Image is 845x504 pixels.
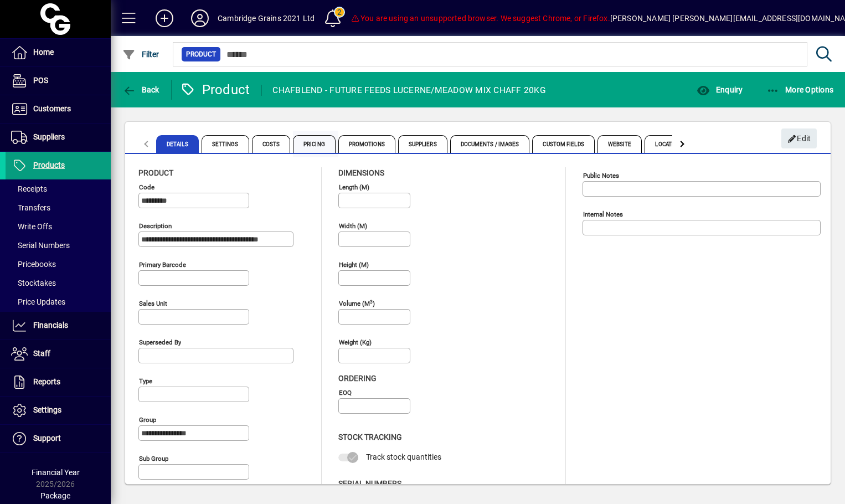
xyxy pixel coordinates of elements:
[293,135,336,153] span: Pricing
[186,49,216,60] span: Product
[339,222,367,230] mat-label: Width (m)
[450,135,530,153] span: Documents / Images
[532,135,594,153] span: Custom Fields
[202,135,249,153] span: Settings
[139,377,152,385] mat-label: Type
[139,183,154,191] mat-label: Code
[351,14,610,23] span: You are using an unsupported browser. We suggest Chrome, or Firefox.
[6,217,111,236] a: Write Offs
[6,255,111,274] a: Pricebooks
[6,368,111,396] a: Reports
[339,183,369,191] mat-label: Length (m)
[764,80,837,100] button: More Options
[33,377,60,386] span: Reports
[33,349,50,358] span: Staff
[111,80,172,100] app-page-header-button: Back
[6,67,111,95] a: POS
[6,198,111,217] a: Transfers
[120,80,162,100] button: Back
[33,76,48,85] span: POS
[338,479,401,488] span: Serial Numbers
[11,184,47,193] span: Receipts
[11,297,65,306] span: Price Updates
[156,135,199,153] span: Details
[6,124,111,151] a: Suppliers
[147,8,182,28] button: Add
[139,338,181,346] mat-label: Superseded by
[272,81,546,99] div: CHAFBLEND - FUTURE FEEDS LUCERNE/MEADOW MIX CHAFF 20KG
[6,425,111,452] a: Support
[6,39,111,66] a: Home
[120,44,162,64] button: Filter
[6,179,111,198] a: Receipts
[583,172,619,179] mat-label: Public Notes
[597,135,642,153] span: Website
[6,95,111,123] a: Customers
[11,241,70,250] span: Serial Numbers
[781,128,817,148] button: Edit
[370,299,373,304] sup: 3
[33,405,61,414] span: Settings
[139,300,167,307] mat-label: Sales unit
[6,236,111,255] a: Serial Numbers
[6,292,111,311] a: Price Updates
[6,340,111,368] a: Staff
[33,104,71,113] span: Customers
[339,338,372,346] mat-label: Weight (Kg)
[33,434,61,443] span: Support
[6,274,111,292] a: Stocktakes
[645,135,695,153] span: Locations
[787,130,811,148] span: Edit
[339,261,369,269] mat-label: Height (m)
[11,260,56,269] span: Pricebooks
[339,389,352,397] mat-label: EOQ
[180,81,250,99] div: Product
[11,203,50,212] span: Transfers
[33,161,65,169] span: Products
[139,261,186,269] mat-label: Primary barcode
[338,374,377,383] span: Ordering
[697,85,743,94] span: Enquiry
[32,468,80,477] span: Financial Year
[11,222,52,231] span: Write Offs
[33,321,68,330] span: Financials
[139,416,156,424] mat-label: Group
[583,210,623,218] mat-label: Internal Notes
[218,9,315,27] div: Cambridge Grains 2021 Ltd
[182,8,218,28] button: Profile
[338,135,395,153] span: Promotions
[33,132,65,141] span: Suppliers
[366,452,441,461] span: Track stock quantities
[138,168,173,177] span: Product
[6,397,111,424] a: Settings
[252,135,291,153] span: Costs
[139,222,172,230] mat-label: Description
[33,48,54,56] span: Home
[338,433,402,441] span: Stock Tracking
[122,85,159,94] span: Back
[122,50,159,59] span: Filter
[139,455,168,462] mat-label: Sub group
[766,85,834,94] span: More Options
[339,300,375,307] mat-label: Volume (m )
[694,80,745,100] button: Enquiry
[338,168,384,177] span: Dimensions
[398,135,447,153] span: Suppliers
[6,312,111,340] a: Financials
[40,491,70,500] span: Package
[11,279,56,287] span: Stocktakes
